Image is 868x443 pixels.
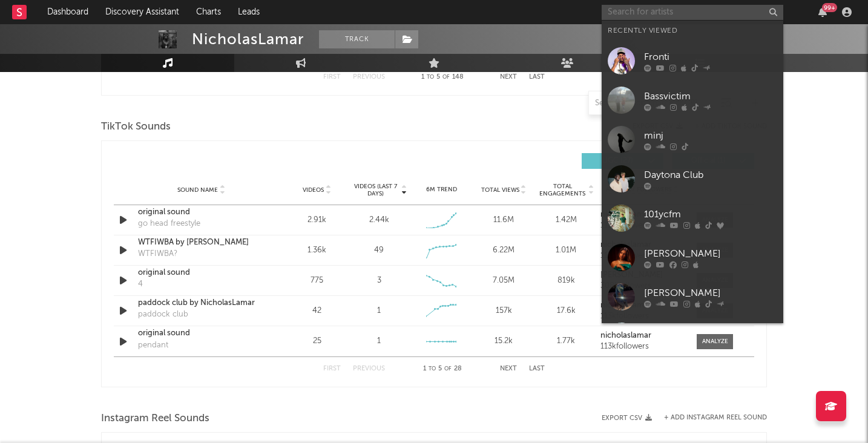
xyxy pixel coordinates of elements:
[427,74,434,80] span: to
[289,214,345,226] div: 2.91k
[602,159,783,199] a: Daytona Club
[476,244,532,257] div: 6.22M
[138,248,177,260] div: WTFIWBA?
[442,74,450,80] span: of
[664,415,767,421] button: + Add Instagram Reel Sound
[600,241,651,249] strong: nicholaslamar
[323,366,341,372] button: First
[323,74,341,80] button: First
[409,362,476,376] div: 1 5 28
[538,305,594,317] div: 17.6k
[582,153,663,169] button: UGC(27)
[138,278,143,290] div: 4
[444,366,452,372] span: of
[600,301,651,309] strong: nicholaslamar
[589,99,717,108] input: Search by song name or URL
[600,211,685,219] a: nicholaslamar
[138,309,188,321] div: paddock club
[192,30,304,48] div: NicholasLamar
[476,305,532,317] div: 157k
[351,183,400,197] span: Videos (last 7 days)
[590,157,645,165] span: UGC ( 27 )
[602,415,652,422] button: Export CSV
[600,332,651,340] strong: nicholaslamar
[138,206,265,218] a: original sound
[600,343,685,351] div: 113k followers
[353,366,385,372] button: Previous
[600,271,685,280] a: [PERSON_NAME]
[602,238,783,277] a: [PERSON_NAME]
[644,286,777,300] div: [PERSON_NAME]
[413,185,470,194] div: 6M Trend
[600,282,685,290] div: 308k followers
[429,366,436,372] span: to
[289,275,345,287] div: 775
[138,297,265,309] a: paddock club by NicholasLamar
[476,214,532,226] div: 11.6M
[600,332,685,340] a: nicholaslamar
[374,244,384,257] div: 49
[319,30,395,48] button: Track
[602,5,783,20] input: Search for artists
[101,412,209,426] span: Instagram Reel Sounds
[138,218,200,230] div: go head freestyle
[377,305,381,317] div: 1
[303,186,324,194] span: Videos
[377,275,381,287] div: 3
[822,3,837,12] div: 99 +
[600,221,685,230] div: 113k followers
[600,312,685,321] div: 113k followers
[101,120,171,134] span: TikTok Sounds
[476,275,532,287] div: 7.05M
[600,211,651,218] strong: nicholaslamar
[500,366,517,372] button: Next
[409,70,476,85] div: 1 5 148
[602,199,783,238] a: 101ycfm
[644,128,777,143] div: minj
[481,186,519,194] span: Total Views
[289,335,345,347] div: 25
[600,301,685,310] a: nicholaslamar
[538,244,594,257] div: 1.01M
[289,305,345,317] div: 42
[538,183,587,197] span: Total Engagements
[476,335,532,347] div: 15.2k
[602,41,783,80] a: Fronti
[177,186,218,194] span: Sound Name
[538,275,594,287] div: 819k
[377,335,381,347] div: 1
[600,241,685,249] a: nicholaslamar
[529,366,545,372] button: Last
[644,89,777,103] div: Bassvictim
[818,7,827,17] button: 99+
[602,277,783,317] a: [PERSON_NAME]
[602,80,783,120] a: Bassvictim
[538,335,594,347] div: 1.77k
[644,207,777,221] div: 101ycfm
[644,50,777,64] div: Fronti
[602,317,783,356] a: Sól
[369,214,389,226] div: 2.44k
[600,271,663,279] strong: [PERSON_NAME]
[138,327,265,340] a: original sound
[538,214,594,226] div: 1.42M
[608,24,777,38] div: Recently Viewed
[138,237,265,249] a: WTFIWBA by [PERSON_NAME]
[353,74,385,80] button: Previous
[652,415,767,421] div: + Add Instagram Reel Sound
[138,340,168,352] div: pendant
[602,120,783,159] a: minj
[529,74,545,80] button: Last
[644,168,777,182] div: Daytona Club
[500,74,517,80] button: Next
[600,252,685,260] div: 113k followers
[289,244,345,257] div: 1.36k
[138,267,265,279] a: original sound
[644,246,777,261] div: [PERSON_NAME]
